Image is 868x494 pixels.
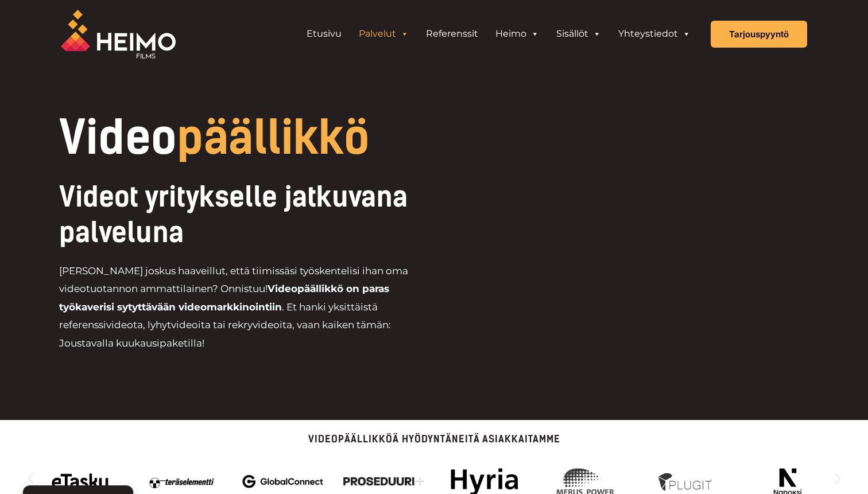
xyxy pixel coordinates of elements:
span: Videot yritykselle jatkuvana palveluna [59,180,408,249]
a: Heimo [487,22,548,45]
a: Referenssit [417,22,487,45]
a: Palvelut [350,22,417,45]
span: päällikkö [177,110,370,165]
a: Etusivu [298,22,350,45]
strong: Videopäällikkö on paras työkaverisi sytyttävään videomarkkinointiin [59,283,389,313]
a: Tarjouspyyntö [711,21,807,48]
h1: Video [59,115,512,161]
p: Videopäällikköä hyödyntäneitä asiakkaitamme [24,434,845,444]
a: Yhteystiedot [610,22,699,45]
a: Sisällöt [548,22,610,45]
p: [PERSON_NAME] joskus haaveillut, että tiimissäsi työskentelisi ihan oma videotuotannon ammattilai... [59,262,434,353]
img: Heimo Filmsin logo [61,10,176,59]
aside: Header Widget 1 [292,22,705,45]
